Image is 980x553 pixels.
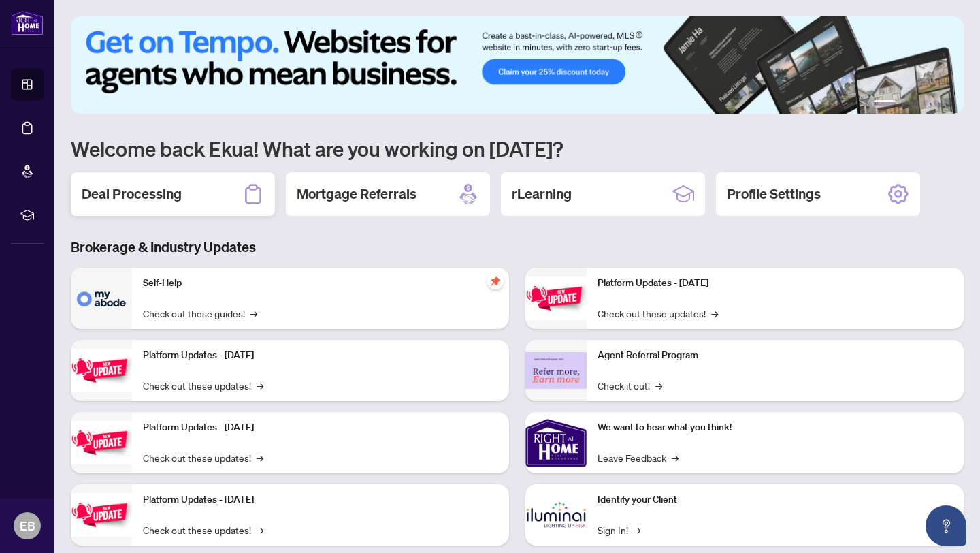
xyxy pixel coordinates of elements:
span: → [711,306,718,321]
span: → [257,378,263,393]
button: 6 [945,100,950,106]
button: Open asap [926,505,966,546]
img: Agent Referral Program [525,352,587,390]
a: Check it out!→ [598,378,662,393]
button: 4 [923,100,928,106]
h1: Welcome back Ekua! What are you working on [DATE]? [71,136,964,161]
img: Platform Updates - July 21, 2025 [71,421,132,464]
span: → [634,522,640,537]
h2: Profile Settings [727,185,821,204]
p: Identify your Client [598,492,953,507]
img: Platform Updates - September 16, 2025 [71,349,132,392]
h3: Brokerage & Industry Updates [71,238,964,257]
span: EB [20,516,35,535]
h2: Deal Processing [82,185,182,204]
img: logo [11,10,44,35]
button: 3 [912,100,917,106]
p: Agent Referral Program [598,348,953,363]
p: We want to hear what you think! [598,420,953,435]
span: → [257,450,263,465]
a: Check out these updates!→ [143,378,263,393]
a: Check out these guides!→ [143,306,257,321]
a: Sign In!→ [598,522,640,537]
img: Platform Updates - July 8, 2025 [71,493,132,536]
span: pushpin [487,273,504,289]
p: Platform Updates - [DATE] [143,348,498,363]
p: Platform Updates - [DATE] [143,492,498,507]
button: 2 [901,100,906,106]
span: → [655,378,662,393]
span: → [250,306,257,321]
a: Leave Feedback→ [598,450,679,465]
button: 5 [934,100,939,106]
p: Self-Help [143,276,498,291]
h2: rLearning [512,185,572,204]
button: 1 [874,100,896,106]
img: Identify your Client [525,484,587,546]
img: We want to hear what you think! [525,412,587,473]
a: Check out these updates!→ [143,522,263,537]
span: → [672,450,679,465]
h2: Mortgage Referrals [297,185,416,204]
p: Platform Updates - [DATE] [598,276,953,291]
p: Platform Updates - [DATE] [143,420,498,435]
img: Platform Updates - June 23, 2025 [525,276,587,319]
img: Self-Help [71,268,132,329]
span: → [257,522,263,537]
img: Slide 0 [71,16,964,114]
a: Check out these updates!→ [143,450,263,465]
a: Check out these updates!→ [598,306,718,321]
